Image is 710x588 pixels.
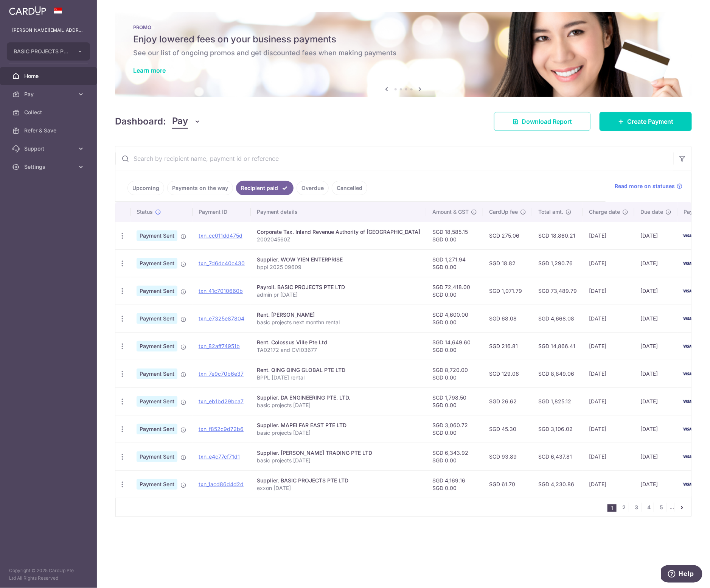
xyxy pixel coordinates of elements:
[137,286,177,296] span: Payment Sent
[257,429,420,437] p: basic projects [DATE]
[137,451,177,462] span: Payment Sent
[426,470,483,498] td: SGD 4,169.16 SGD 0.00
[634,415,677,443] td: [DATE]
[532,415,583,443] td: SGD 3,106.02
[257,394,420,401] div: Supplier. DA ENGINEERING PTE. LTD.
[24,127,74,134] span: Refer & Save
[615,182,675,190] span: Read more on statuses
[199,370,244,377] a: txn_7e9c70b6e37
[133,24,674,30] p: PROMO
[583,249,634,277] td: [DATE]
[680,342,695,351] img: Bank Card
[9,6,46,15] img: CardUp
[483,360,532,387] td: SGD 129.06
[426,415,483,443] td: SGD 3,060.72 SGD 0.00
[583,277,634,305] td: [DATE]
[426,443,483,470] td: SGD 6,343.92 SGD 0.00
[257,449,420,457] div: Supplier. [PERSON_NAME] TRADING PTE LTD
[137,424,177,434] span: Payment Sent
[257,236,420,243] p: 200204560Z
[127,181,164,195] a: Upcoming
[483,277,532,305] td: SGD 1,071.79
[257,311,420,319] div: Rent. [PERSON_NAME]
[426,387,483,415] td: SGD 1,798.50 SGD 0.00
[133,33,674,45] h5: Enjoy lowered fees on your business payments
[199,260,245,266] a: txn_7d6dc40c430
[607,504,617,512] li: 1
[257,346,420,354] p: TA02172 and CVI03677
[600,112,692,131] a: Create Payment
[257,457,420,464] p: basic projects [DATE]
[483,470,532,498] td: SGD 61.70
[137,230,177,241] span: Payment Sent
[257,339,420,346] div: Rent. Colossus Ville Pte Ltd
[680,231,695,240] img: Bank Card
[634,222,677,249] td: [DATE]
[115,115,166,128] h4: Dashboard:
[583,470,634,498] td: [DATE]
[137,341,177,352] span: Payment Sent
[657,503,666,512] a: 5
[583,387,634,415] td: [DATE]
[199,398,244,404] a: txn_eb1bd29bca7
[645,503,654,512] a: 4
[115,12,692,97] img: Latest Promos Banner
[483,443,532,470] td: SGD 93.89
[251,202,426,222] th: Payment details
[257,484,420,492] p: exxon [DATE]
[257,263,420,271] p: bppl 2025 09609
[24,163,74,171] span: Settings
[583,360,634,387] td: [DATE]
[332,181,367,195] a: Cancelled
[483,222,532,249] td: SGD 275.06
[137,313,177,324] span: Payment Sent
[172,114,188,129] span: Pay
[583,305,634,332] td: [DATE]
[257,477,420,484] div: Supplier. BASIC PROJECTS PTE LTD
[670,503,674,512] li: ...
[532,470,583,498] td: SGD 4,230.86
[634,332,677,360] td: [DATE]
[634,387,677,415] td: [DATE]
[14,48,70,55] span: BASIC PROJECTS PTE LTD
[257,422,420,429] div: Supplier. MAPEI FAR EAST PTE LTD
[199,481,244,487] a: txn_1acd86d4d2d
[532,249,583,277] td: SGD 1,290.76
[532,387,583,415] td: SGD 1,825.12
[632,503,641,512] a: 3
[634,305,677,332] td: [DATE]
[172,114,201,129] button: Pay
[137,369,177,379] span: Payment Sent
[583,222,634,249] td: [DATE]
[426,332,483,360] td: SGD 14,649.60 SGD 0.00
[426,222,483,249] td: SGD 18,585.15 SGD 0.00
[257,374,420,381] p: BPPL [DATE] rental
[680,397,695,406] img: Bank Card
[589,208,620,216] span: Charge date
[680,480,695,489] img: Bank Card
[483,415,532,443] td: SGD 45.30
[538,208,563,216] span: Total amt.
[257,228,420,236] div: Corporate Tax. Inland Revenue Authority of [GEOGRAPHIC_DATA]
[133,48,674,58] h6: See our list of ongoing promos and get discounted fees when making payments
[199,232,242,239] a: txn_cc011dd475d
[257,291,420,299] p: admin pr [DATE]
[257,401,420,409] p: basic projects [DATE]
[634,277,677,305] td: [DATE]
[661,565,702,584] iframe: Opens a widget where you can find more information
[483,249,532,277] td: SGD 18.82
[137,396,177,407] span: Payment Sent
[680,369,695,378] img: Bank Card
[532,222,583,249] td: SGD 18,860.21
[532,277,583,305] td: SGD 73,489.79
[634,470,677,498] td: [DATE]
[583,443,634,470] td: [DATE]
[432,208,469,216] span: Amount & GST
[12,26,85,34] p: [PERSON_NAME][EMAIL_ADDRESS][DOMAIN_NAME]
[137,208,153,216] span: Status
[532,332,583,360] td: SGD 14,866.41
[199,288,243,294] a: txn_41c7010660b
[634,360,677,387] td: [DATE]
[583,332,634,360] td: [DATE]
